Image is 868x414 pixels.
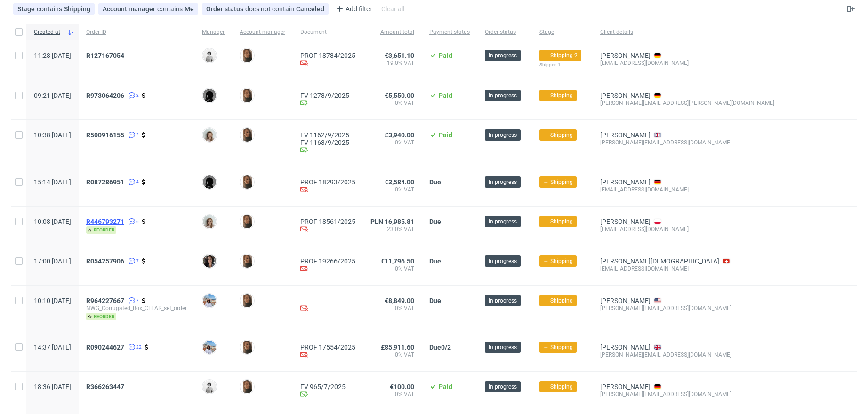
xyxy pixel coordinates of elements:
img: Angelina Marć [241,175,254,189]
span: 0% VAT [370,351,414,358]
span: 10:38 [DATE] [34,131,71,139]
span: reorder [86,226,116,234]
div: [PERSON_NAME][EMAIL_ADDRESS][PERSON_NAME][DOMAIN_NAME] [600,99,774,107]
img: Angelina Marć [241,89,254,102]
span: Document [300,28,355,36]
span: 18:36 [DATE] [34,383,71,390]
div: Clear all [379,2,406,16]
img: Marta Kozłowska [203,341,216,354]
span: In progress [489,217,517,226]
span: 14:37 [DATE] [34,343,71,351]
span: → Shipping 2 [543,51,578,60]
a: R446793271 [86,218,126,225]
div: Me [185,5,194,13]
span: R090244627 [86,343,124,351]
span: In progress [489,91,517,100]
span: → Shipping [543,296,573,305]
span: R964227667 [86,297,124,304]
span: contains [37,5,64,13]
div: Shipped 1 [539,61,585,69]
span: PLN 16,985.81 [370,218,414,225]
span: In progress [489,382,517,391]
div: [PERSON_NAME][EMAIL_ADDRESS][DOMAIN_NAME] [600,139,774,146]
span: 23.0% VAT [370,225,414,233]
img: Angelina Marć [241,294,254,307]
div: [EMAIL_ADDRESS][DOMAIN_NAME] [600,186,774,193]
a: [PERSON_NAME] [600,383,651,390]
img: Moreno Martinez Cristina [203,255,216,268]
img: Marta Kozłowska [203,294,216,307]
a: PROF 18293/2025 [300,178,355,186]
img: Dudek Mariola [203,380,216,393]
span: Due [429,343,441,351]
span: → Shipping [543,257,573,265]
span: 17:00 [DATE] [34,257,71,265]
a: R973064206 [86,92,126,99]
a: R964227667 [86,297,126,304]
div: [PERSON_NAME][EMAIL_ADDRESS][DOMAIN_NAME] [600,304,774,312]
span: Due [429,257,441,265]
span: Paid [439,131,452,139]
span: £85,911.60 [381,343,414,351]
span: Due [429,178,441,186]
span: Stage [17,5,37,13]
div: [PERSON_NAME][EMAIL_ADDRESS][DOMAIN_NAME] [600,351,774,358]
div: Canceled [296,5,324,13]
a: FV 965/7/2025 [300,383,355,390]
span: → Shipping [543,382,573,391]
span: 7 [136,297,139,304]
a: R366263447 [86,383,126,390]
span: R127167054 [86,52,124,59]
div: [EMAIL_ADDRESS][DOMAIN_NAME] [600,265,774,272]
span: → Shipping [543,91,573,100]
span: In progress [489,257,517,265]
span: 0% VAT [370,139,414,146]
span: €11,796.50 [381,257,414,265]
span: 0/2 [441,343,451,351]
span: contains [157,5,185,13]
span: Account manager [240,28,285,36]
a: [PERSON_NAME] [600,131,651,139]
a: FV 1163/9/2025 [300,139,355,146]
span: Payment status [429,28,470,36]
span: 6 [136,218,139,225]
img: Angelina Marć [241,128,254,142]
a: 2 [126,92,139,99]
span: €8,849.00 [385,297,414,304]
span: does not contain [245,5,296,13]
span: 11:28 [DATE] [34,52,71,59]
span: In progress [489,178,517,186]
div: Shipping [64,5,90,13]
span: NWG_Corrugated_Box_CLEAR_set_order [86,304,187,312]
a: [PERSON_NAME] [600,343,651,351]
a: 7 [126,257,139,265]
a: PROF 18561/2025 [300,218,355,225]
span: Due [429,218,441,225]
span: → Shipping [543,178,573,186]
span: 0% VAT [370,99,414,107]
span: Paid [439,383,452,390]
span: €3,584.00 [385,178,414,186]
span: 2 [136,92,139,99]
a: R500916155 [86,131,126,139]
a: [PERSON_NAME] [600,218,651,225]
span: Paid [439,92,452,99]
span: → Shipping [543,343,573,351]
a: R090244627 [86,343,126,351]
span: Order status [485,28,524,36]
div: [PERSON_NAME][EMAIL_ADDRESS][DOMAIN_NAME] [600,390,774,398]
span: Stage [539,28,585,36]
a: [PERSON_NAME] [600,297,651,304]
a: 4 [126,178,139,186]
a: [PERSON_NAME][DEMOGRAPHIC_DATA] [600,257,719,265]
img: Angelina Marć [241,380,254,393]
span: €3,651.10 [385,52,414,59]
div: [EMAIL_ADDRESS][DOMAIN_NAME] [600,225,774,233]
a: 7 [126,297,139,304]
img: Monika Poźniak [203,215,216,228]
span: Client details [600,28,774,36]
span: Due [429,297,441,304]
img: Angelina Marć [241,49,254,62]
span: In progress [489,131,517,139]
img: Dudek Mariola [203,49,216,62]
